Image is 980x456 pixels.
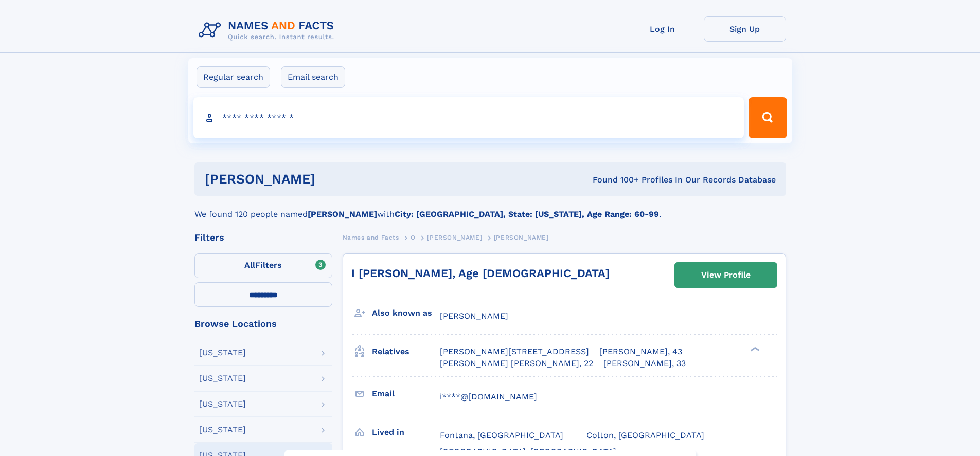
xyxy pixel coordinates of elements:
[194,233,332,242] div: Filters
[603,358,686,369] a: [PERSON_NAME], 33
[494,234,549,241] span: [PERSON_NAME]
[599,346,682,357] a: [PERSON_NAME], 43
[199,374,246,382] div: [US_STATE]
[194,253,332,278] label: Filters
[205,173,454,186] h1: [PERSON_NAME]
[427,234,482,241] span: [PERSON_NAME]
[372,304,440,322] h3: Also known as
[194,16,343,44] img: Logo Names and Facts
[351,267,610,280] a: I [PERSON_NAME], Age [DEMOGRAPHIC_DATA]
[675,263,777,287] a: View Profile
[440,430,563,440] span: Fontana, [GEOGRAPHIC_DATA]
[586,430,704,440] span: Colton, [GEOGRAPHIC_DATA]
[701,263,751,287] div: View Profile
[440,358,593,369] a: [PERSON_NAME] [PERSON_NAME], 22
[197,66,270,88] label: Regular search
[454,174,776,186] div: Found 100+ Profiles In Our Records Database
[440,311,508,321] span: [PERSON_NAME]
[372,343,440,360] h3: Relatives
[372,385,440,403] h3: Email
[749,97,787,138] button: Search Button
[395,209,659,219] b: City: [GEOGRAPHIC_DATA], State: [US_STATE], Age Range: 60-99
[411,234,416,241] span: O
[704,16,786,42] a: Sign Up
[343,231,399,244] a: Names and Facts
[194,319,332,329] div: Browse Locations
[281,66,345,88] label: Email search
[199,426,246,434] div: [US_STATE]
[199,400,246,408] div: [US_STATE]
[427,231,482,244] a: [PERSON_NAME]
[194,196,786,221] div: We found 120 people named with .
[193,97,744,138] input: search input
[621,16,704,42] a: Log In
[308,209,377,219] b: [PERSON_NAME]
[372,424,440,441] h3: Lived in
[440,346,589,357] a: [PERSON_NAME][STREET_ADDRESS]
[748,346,760,353] div: ❯
[411,231,416,244] a: O
[244,260,255,270] span: All
[199,349,246,357] div: [US_STATE]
